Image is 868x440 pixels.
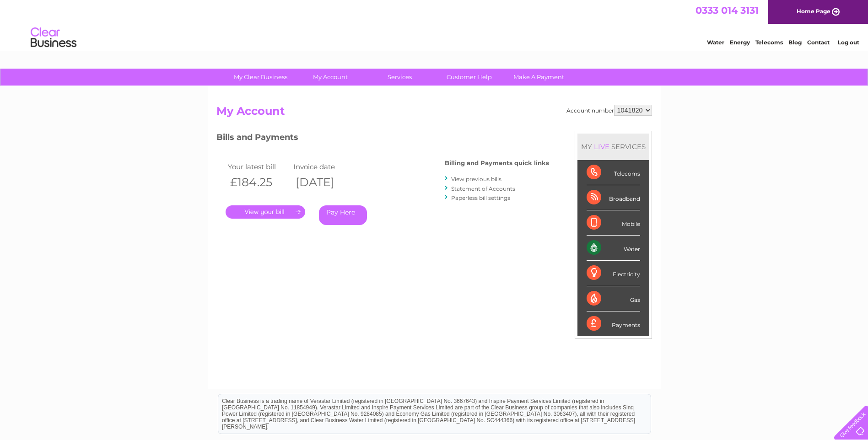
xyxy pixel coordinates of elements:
[451,185,515,192] a: Statement of Accounts
[592,142,611,151] div: LIVE
[695,5,759,16] a: 0333 014 3131
[431,69,507,86] a: Customer Help
[445,160,549,166] h4: Billing and Payments quick links
[566,105,652,116] div: Account number
[292,69,368,86] a: My Account
[291,173,357,192] th: [DATE]
[451,194,510,201] a: Paperless bill settings
[226,161,291,173] td: Your latest bill
[223,69,298,86] a: My Clear Business
[587,236,640,261] div: Water
[807,39,830,46] a: Contact
[755,39,783,46] a: Telecoms
[216,105,652,122] h2: My Account
[218,5,651,44] div: Clear Business is a trading name of Verastar Limited (registered in [GEOGRAPHIC_DATA] No. 3667643...
[319,205,367,225] a: Pay Here
[838,39,859,46] a: Log out
[216,131,549,147] h3: Bills and Payments
[587,311,640,336] div: Payments
[788,39,802,46] a: Blog
[707,39,724,46] a: Water
[501,69,577,86] a: Make A Payment
[577,134,649,160] div: MY SERVICES
[587,160,640,185] div: Telecoms
[587,261,640,286] div: Electricity
[587,210,640,236] div: Mobile
[226,205,305,219] a: .
[291,161,357,173] td: Invoice date
[587,185,640,210] div: Broadband
[30,24,77,52] img: logo.png
[226,173,291,192] th: £184.25
[730,39,750,46] a: Energy
[587,286,640,311] div: Gas
[451,176,501,182] a: View previous bills
[362,69,437,86] a: Services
